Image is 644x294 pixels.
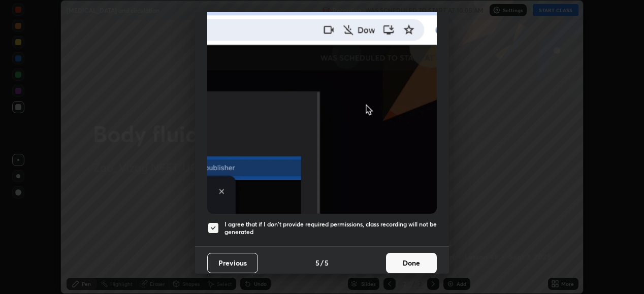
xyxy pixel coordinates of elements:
[207,253,258,273] button: Previous
[315,257,319,268] h4: 5
[386,253,437,273] button: Done
[320,257,324,268] h4: /
[224,220,437,236] h5: I agree that if I don't provide required permissions, class recording will not be generated
[325,257,329,268] h4: 5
